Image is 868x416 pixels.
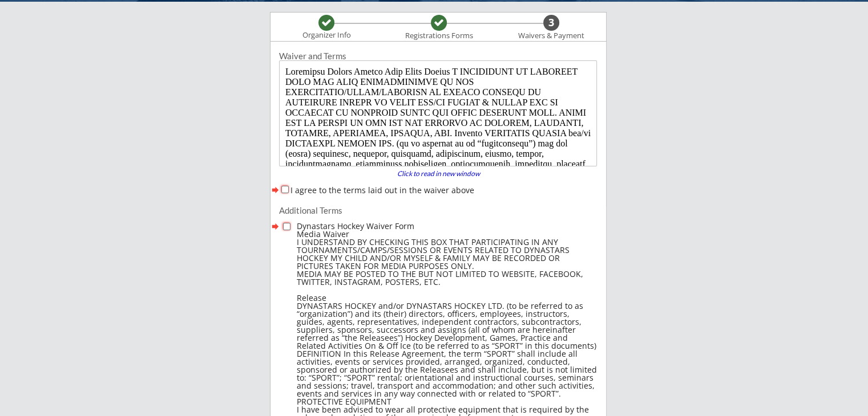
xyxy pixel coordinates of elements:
button: forward [271,184,280,195]
div: 3 [543,17,559,29]
button: forward [271,221,280,232]
div: Waiver and Terms [279,52,597,60]
div: Organizer Info [295,31,358,40]
label: I agree to the terms laid out in the waiver above [290,185,474,195]
a: Click to read in new window [390,170,487,180]
div: Additional Terms [279,206,597,215]
div: Click to read in new window [390,170,487,177]
div: Waivers & Payment [512,31,591,40]
div: Registrations Forms [399,31,478,40]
